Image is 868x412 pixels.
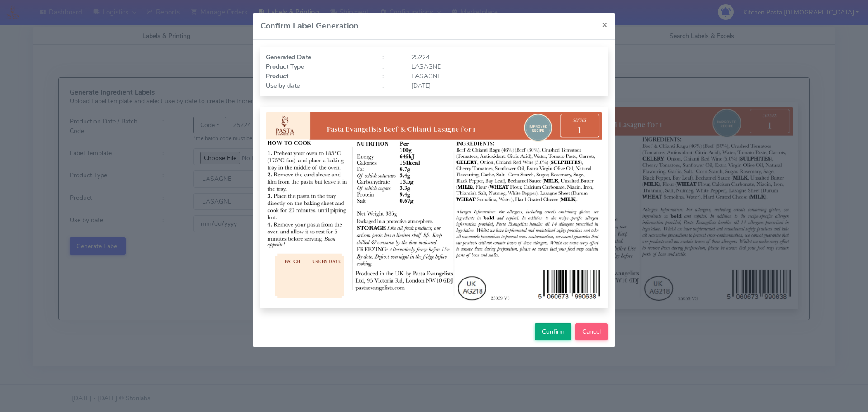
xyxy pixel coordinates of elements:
[266,53,311,62] strong: Generated Date
[376,52,405,62] div: :
[376,62,405,71] div: :
[535,323,571,340] button: Confirm
[266,62,304,71] strong: Product Type
[266,81,300,90] strong: Use by date
[266,112,602,303] img: Label Preview
[405,81,609,90] div: [DATE]
[405,62,609,71] div: LASAGNE
[405,52,609,62] div: 25224
[376,71,405,81] div: :
[266,72,288,81] strong: Product
[542,327,565,336] span: Confirm
[594,13,615,37] button: Close
[602,18,608,31] span: ×
[575,323,608,340] button: Cancel
[376,81,405,90] div: :
[260,20,359,32] h4: Confirm Label Generation
[405,71,609,81] div: LASAGNE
